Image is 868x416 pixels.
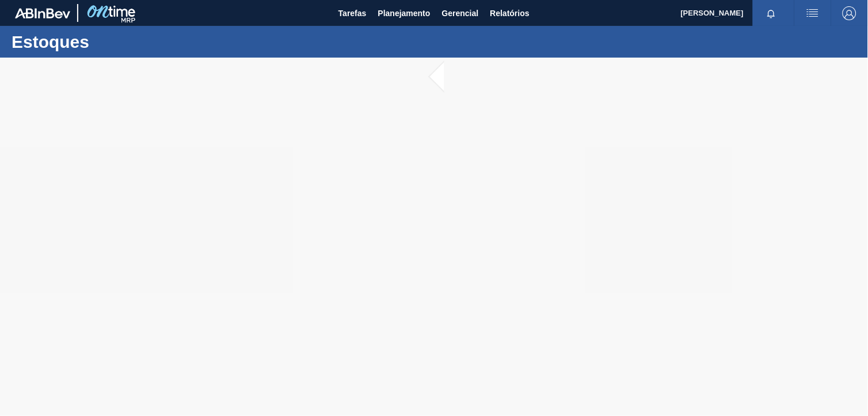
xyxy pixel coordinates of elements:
span: Planejamento [378,6,431,20]
img: TNhmsLtSVTkK8tSr43FrP2fwEKptu5GPRR3wAAAABJRU5ErkJggg== [15,8,70,18]
img: userActions [806,6,820,20]
span: Gerencial [442,6,479,20]
img: Logout [843,6,856,20]
button: Notificações [753,5,790,21]
h1: Estoques [12,35,216,48]
span: Relatórios [490,6,530,20]
span: Tarefas [338,6,367,20]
